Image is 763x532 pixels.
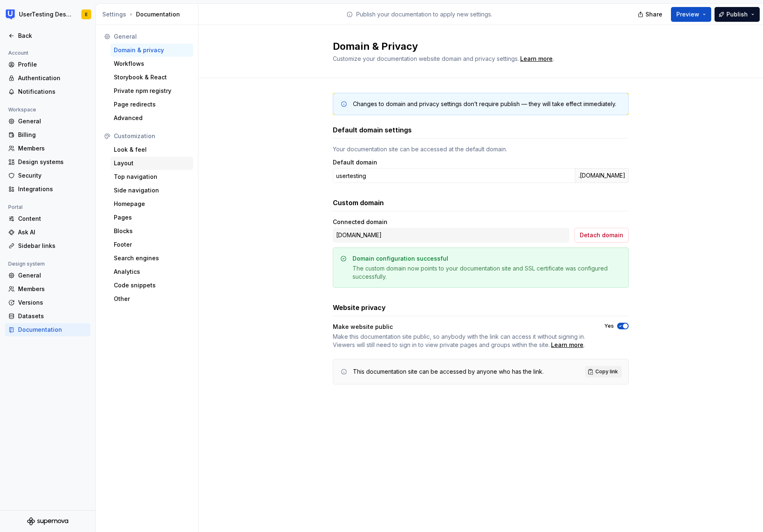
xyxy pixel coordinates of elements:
a: Notifications [5,85,90,98]
div: Search engines [114,254,190,262]
div: General [18,271,87,280]
a: Advanced [111,111,193,125]
div: Analytics [114,268,190,276]
div: Domain configuration successful [353,254,448,263]
div: Datasets [18,312,87,320]
a: Pages [111,211,193,224]
div: Design systems [18,158,87,166]
a: Workflows [111,57,193,70]
a: Homepage [111,197,193,210]
div: Integrations [18,185,87,193]
div: Homepage [114,200,190,208]
div: Storybook & React [114,73,190,81]
a: Back [5,29,90,42]
div: .[DOMAIN_NAME] [575,168,629,183]
div: Profile [18,60,87,69]
span: Share [645,10,662,19]
div: General [114,32,190,41]
div: This documentation site can be accessed by anyone who has the link. [353,368,544,376]
div: Customization [114,132,190,140]
button: Copy link [585,366,622,377]
a: Footer [111,238,193,251]
div: Pages [114,213,190,222]
a: Learn more [520,55,553,63]
div: Ask AI [18,228,87,236]
a: Security [5,169,90,182]
img: 41adf70f-fc1c-4662-8e2d-d2ab9c673b1b.png [6,9,16,19]
div: Billing [18,131,87,139]
span: Customize your documentation website domain and privacy settings. [333,55,519,62]
a: Design systems [5,155,90,169]
a: Documentation [5,323,90,336]
h3: Default domain settings [333,125,412,135]
div: Page redirects [114,100,190,109]
div: Account [5,48,32,58]
button: Preview [671,7,711,22]
p: Publish your documentation to apply new settings. [356,10,492,19]
div: Top navigation [114,173,190,181]
a: Analytics [111,265,193,278]
div: Connected domain [333,218,387,226]
a: Domain & privacy [111,44,193,57]
div: Learn more [551,341,583,349]
div: E [85,11,88,18]
span: Make this documentation site public, so anybody with the link can access it without signing in. V... [333,333,585,348]
a: Profile [5,58,90,71]
a: Page redirects [111,98,193,111]
div: Security [18,171,87,180]
a: General [5,115,90,128]
div: Footer [114,241,190,249]
div: Back [18,32,87,40]
a: Versions [5,296,90,309]
span: Publish [726,10,748,19]
div: Workspace [5,105,39,115]
a: Layout [111,157,193,170]
div: Design system [5,259,48,269]
div: Sidebar links [18,242,87,250]
a: Look & feel [111,143,193,156]
div: Versions [18,298,87,307]
button: Share [634,7,668,22]
h3: Custom domain [333,198,384,208]
svg: Supernova Logo [27,517,68,525]
label: Default domain [333,158,377,167]
div: Documentation [18,326,87,334]
div: Portal [5,202,26,212]
div: Domain & privacy [114,46,190,54]
h2: Domain & Privacy [333,40,619,53]
a: Authentication [5,72,90,85]
div: Members [18,144,87,153]
div: Look & feel [114,146,190,154]
div: Side navigation [114,186,190,194]
a: Members [5,142,90,155]
a: Storybook & React [111,71,193,84]
a: Private npm registry [111,84,193,97]
div: Code snippets [114,281,190,289]
a: Content [5,212,90,225]
button: Detach domain [574,228,629,243]
div: Authentication [18,74,87,82]
a: Top navigation [111,170,193,183]
a: Sidebar links [5,239,90,252]
span: Detach domain [580,231,623,239]
button: Publish [715,7,760,22]
div: Workflows [114,60,190,68]
div: Private npm registry [114,87,190,95]
div: Blocks [114,227,190,235]
div: Other [114,295,190,303]
a: Code snippets [111,279,193,292]
div: Documentation [102,10,195,19]
button: Settings [102,10,126,19]
div: Notifications [18,88,87,96]
h3: Website privacy [333,303,386,312]
span: . [333,333,590,349]
a: Datasets [5,310,90,323]
div: General [18,117,87,125]
a: Search engines [111,252,193,265]
a: Other [111,292,193,305]
a: Ask AI [5,226,90,239]
a: Billing [5,128,90,141]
